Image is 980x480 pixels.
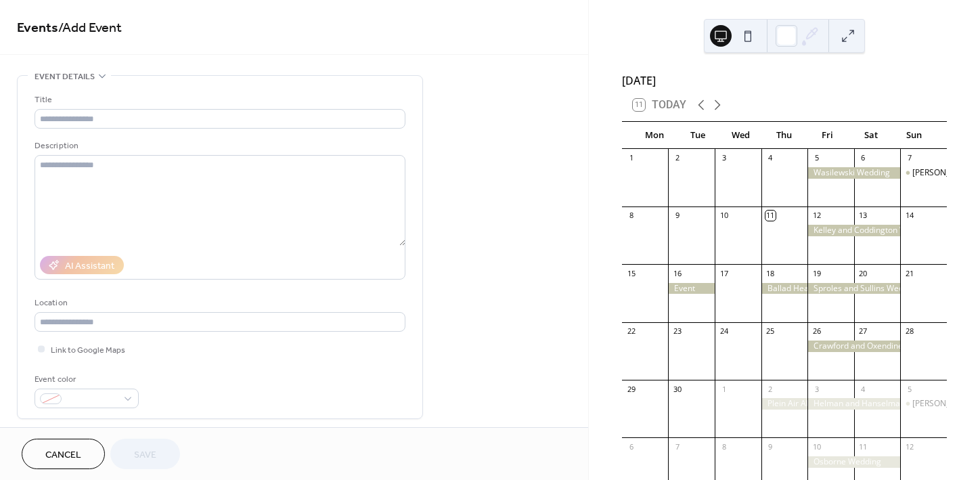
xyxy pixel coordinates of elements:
div: Wed [719,122,763,149]
button: Cancel [22,439,105,469]
div: Description [35,139,403,153]
div: 6 [858,153,868,163]
div: Event [668,283,715,294]
div: 5 [904,384,914,394]
div: 27 [858,326,868,336]
div: Sproles and Sullins Wedding [807,283,900,294]
div: 19 [811,268,822,278]
div: 1 [719,384,729,394]
div: Event color [35,372,136,387]
div: 18 [765,268,776,278]
div: 10 [719,211,729,221]
div: 9 [765,441,776,452]
div: Sat [849,122,893,149]
div: 26 [811,326,822,336]
div: Sun [893,122,936,149]
div: Kelley and Coddington Wedding [807,225,900,236]
div: 7 [672,441,682,452]
div: 14 [904,211,914,221]
div: Tue [676,122,719,149]
div: 4 [765,153,776,163]
span: Event details [35,70,95,84]
span: / Add Event [58,15,122,41]
div: 11 [765,211,776,221]
div: Wasilewski Wedding [807,167,900,179]
div: 17 [719,268,729,278]
div: 10 [811,441,822,452]
div: 11 [858,441,868,452]
div: Hatfield Wedding [900,167,947,179]
div: 5 [811,153,822,163]
div: 20 [858,268,868,278]
div: 13 [858,211,868,221]
div: 3 [811,384,822,394]
div: Fri [806,122,849,149]
a: Events [17,15,58,41]
div: 23 [672,326,682,336]
div: 8 [626,211,636,221]
div: 25 [765,326,776,336]
div: Osborne Wedding [807,456,900,468]
div: 12 [811,211,822,221]
div: 2 [765,384,776,394]
div: 9 [672,211,682,221]
div: [DATE] [622,72,947,89]
span: Cancel [45,448,81,462]
div: Ballad Health Event [761,283,808,294]
div: 28 [904,326,914,336]
div: Location [35,296,403,310]
div: Plein Air Abingdon [761,398,808,410]
div: 24 [719,326,729,336]
div: 21 [904,268,914,278]
div: 1 [626,153,636,163]
div: 30 [672,384,682,394]
div: Mon [633,122,676,149]
div: 22 [626,326,636,336]
div: 15 [626,268,636,278]
div: 3 [719,153,729,163]
div: Helman and Hanselman Wedding [807,398,900,410]
div: 8 [719,441,729,452]
div: Wagner Birthday Party [900,398,947,410]
span: Link to Google Maps [51,343,125,357]
div: 6 [626,441,636,452]
div: Title [35,93,403,107]
div: 16 [672,268,682,278]
div: 2 [672,153,682,163]
div: 7 [904,153,914,163]
div: 29 [626,384,636,394]
div: 12 [904,441,914,452]
div: 4 [858,384,868,394]
div: Thu [763,122,806,149]
div: Crawford and Oxendine Wedding [807,341,900,352]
